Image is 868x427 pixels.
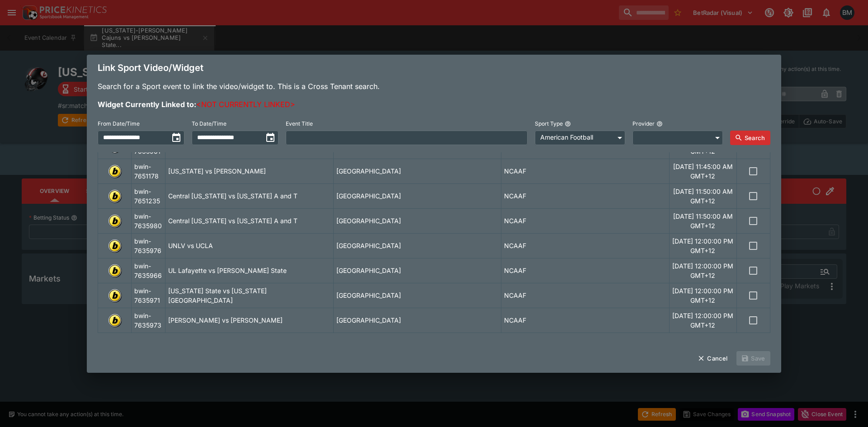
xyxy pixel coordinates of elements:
td: bwin-7651235 [132,183,165,208]
span: <NOT CURRENTLY LINKED> [196,100,295,109]
td: NCAAF [501,308,670,333]
td: NCAAF [501,183,670,208]
img: bwin.png [109,165,121,177]
td: UL Lafayette vs [PERSON_NAME] State [165,258,334,283]
p: From Date/Time [98,120,140,127]
div: bwin [108,165,121,178]
td: [DATE] 12:00:00 PM GMT+12 [670,283,737,308]
td: bwin-7651178 [132,159,165,183]
td: [GEOGRAPHIC_DATA] [333,283,501,308]
div: bwin [108,215,121,227]
img: bwin.png [109,190,121,202]
div: Link Sport Video/Widget [87,55,781,81]
td: NCAAF [501,258,670,283]
td: bwin-7635976 [132,233,165,258]
td: [GEOGRAPHIC_DATA] [333,233,501,258]
p: Sport Type [535,120,563,127]
button: Cancel [693,351,733,366]
td: NCAAF [501,208,670,233]
td: [GEOGRAPHIC_DATA] [333,308,501,333]
button: Sport Type [565,121,571,127]
td: [US_STATE] vs [PERSON_NAME] [165,159,334,183]
td: bwin-7635973 [132,308,165,333]
p: To Date/Time [192,120,226,127]
p: Event Title [286,120,313,127]
img: bwin.png [109,215,121,227]
button: toggle date time picker [262,130,278,146]
img: bwin.png [109,314,121,326]
td: [US_STATE] State vs [US_STATE][GEOGRAPHIC_DATA] [165,283,334,308]
td: [GEOGRAPHIC_DATA] [333,208,501,233]
img: bwin.png [109,240,121,252]
td: bwin-7635971 [132,283,165,308]
td: [GEOGRAPHIC_DATA] [333,159,501,183]
b: Widget Currently Linked to: [98,100,196,109]
td: [DATE] 12:00:00 PM GMT+12 [670,308,737,333]
p: Search for a Sport event to link the video/widget to. This is a Cross Tenant search. [98,81,770,92]
td: Central [US_STATE] vs [US_STATE] A and T [165,183,334,208]
td: UNLV vs UCLA [165,233,334,258]
td: [GEOGRAPHIC_DATA] [333,183,501,208]
div: bwin [108,264,121,277]
div: bwin [108,289,121,302]
img: bwin.png [109,265,121,277]
img: bwin.png [109,290,121,301]
td: bwin-7635966 [132,258,165,283]
button: Provider [656,121,663,127]
td: [DATE] 11:45:00 AM GMT+12 [670,159,737,183]
p: Provider [632,120,655,127]
td: NCAAF [501,159,670,183]
td: Central [US_STATE] vs [US_STATE] A and T [165,208,334,233]
div: bwin [108,314,121,327]
td: [DATE] 12:00:00 PM GMT+12 [670,233,737,258]
div: bwin [108,190,121,202]
td: bwin-7635980 [132,208,165,233]
td: [PERSON_NAME] vs [PERSON_NAME] [165,308,334,333]
div: bwin [108,239,121,252]
button: toggle date time picker [168,130,184,146]
div: American Football [535,130,625,145]
td: NCAAF [501,233,670,258]
td: NCAAF [501,283,670,308]
button: Search [730,131,770,145]
td: [GEOGRAPHIC_DATA] [333,258,501,283]
td: [DATE] 12:00:00 PM GMT+12 [670,258,737,283]
td: [DATE] 11:50:00 AM GMT+12 [670,208,737,233]
td: [DATE] 11:50:00 AM GMT+12 [670,183,737,208]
